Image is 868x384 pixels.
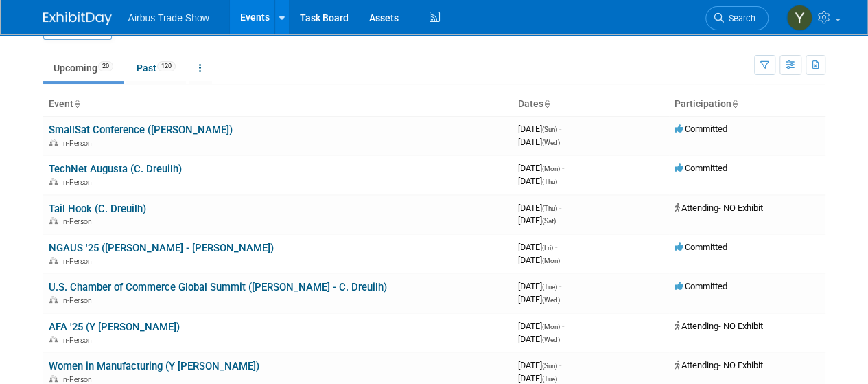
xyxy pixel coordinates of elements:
[49,257,58,264] img: In-Person Event
[675,281,727,291] span: Committed
[518,281,561,291] span: [DATE]
[542,217,556,225] span: (Sat)
[518,294,560,304] span: [DATE]
[555,242,557,252] span: -
[49,139,58,146] img: In-Person Event
[518,137,560,147] span: [DATE]
[675,360,763,370] span: Attending- NO Exhibit
[559,360,561,370] span: -
[49,163,182,175] a: TechNet Augusta (C. Dreuilh)
[518,203,561,213] span: [DATE]
[49,296,58,303] img: In-Person Event
[559,124,561,134] span: -
[675,242,727,252] span: Committed
[675,163,727,173] span: Committed
[126,55,186,81] a: Past120
[49,217,58,224] img: In-Person Event
[562,163,564,173] span: -
[49,336,58,343] img: In-Person Event
[157,61,176,71] span: 120
[43,93,513,116] th: Event
[518,334,560,344] span: [DATE]
[786,5,812,31] img: Yolanda Bauza
[518,176,557,186] span: [DATE]
[49,242,274,254] a: NGAUS '25 ([PERSON_NAME] - [PERSON_NAME])
[542,126,557,133] span: (Sun)
[542,375,557,383] span: (Tue)
[542,244,553,251] span: (Fri)
[542,257,560,264] span: (Mon)
[61,139,96,148] span: In-Person
[724,13,755,23] span: Search
[705,6,769,30] a: Search
[542,336,560,343] span: (Wed)
[49,281,387,293] a: U.S. Chamber of Commerce Global Summit ([PERSON_NAME] - C. Dreuilh)
[542,139,560,146] span: (Wed)
[559,203,561,213] span: -
[542,283,557,291] span: (Tue)
[49,124,233,136] a: SmallSat Conference ([PERSON_NAME])
[61,257,96,266] span: In-Person
[675,124,727,134] span: Committed
[518,124,561,134] span: [DATE]
[49,360,259,372] a: Women in Manufacturing (Y [PERSON_NAME])
[518,255,560,265] span: [DATE]
[73,98,80,109] a: Sort by Event Name
[49,203,146,215] a: Tail Hook (C. Dreuilh)
[61,217,96,226] span: In-Person
[128,12,209,23] span: Airbus Trade Show
[542,178,557,185] span: (Thu)
[542,362,557,370] span: (Sun)
[49,321,180,333] a: AFA '25 (Y [PERSON_NAME])
[61,296,96,305] span: In-Person
[675,203,763,213] span: Attending- NO Exhibit
[518,215,556,225] span: [DATE]
[542,165,560,172] span: (Mon)
[731,98,738,109] a: Sort by Participation Type
[562,321,564,331] span: -
[49,375,58,382] img: In-Person Event
[43,12,112,25] img: ExhibitDay
[518,242,557,252] span: [DATE]
[675,321,763,331] span: Attending- NO Exhibit
[61,178,96,187] span: In-Person
[518,360,561,370] span: [DATE]
[518,321,564,331] span: [DATE]
[542,205,557,212] span: (Thu)
[513,93,669,116] th: Dates
[61,375,96,384] span: In-Person
[518,373,557,383] span: [DATE]
[543,98,550,109] a: Sort by Start Date
[669,93,825,116] th: Participation
[518,163,564,173] span: [DATE]
[49,178,58,185] img: In-Person Event
[542,323,560,330] span: (Mon)
[559,281,561,291] span: -
[61,336,96,345] span: In-Person
[542,296,560,304] span: (Wed)
[98,61,113,71] span: 20
[43,55,124,81] a: Upcoming20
